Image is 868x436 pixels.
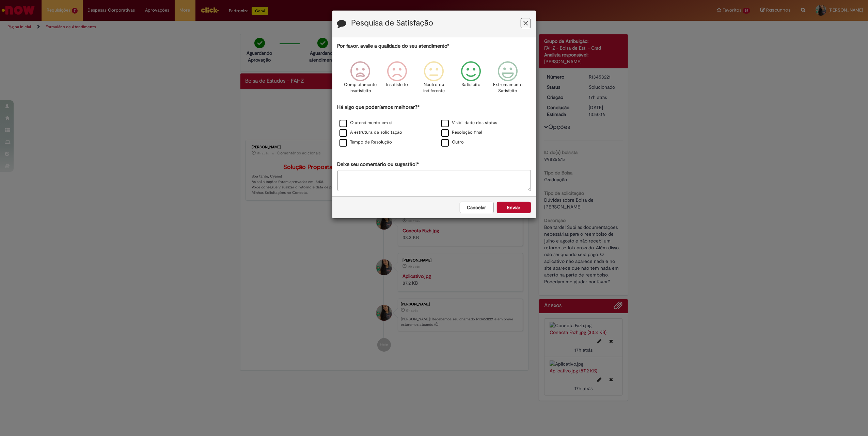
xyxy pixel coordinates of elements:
[454,56,488,103] div: Satisfeito
[441,129,483,136] label: Resolução final
[497,202,531,213] button: Enviar
[380,56,414,103] div: Insatisfeito
[460,202,494,213] button: Cancelar
[340,129,403,136] label: A estrutura da solicitação
[461,82,480,88] p: Satisfeito
[441,139,464,146] label: Outro
[386,82,408,88] p: Insatisfeito
[337,161,419,168] label: Deixe seu comentário ou sugestão!*
[422,82,446,94] p: Neutro ou indiferente
[490,56,525,103] div: Extremamente Satisfeito
[340,120,393,126] label: O atendimento em si
[337,43,449,50] label: Por favor, avalie a qualidade do seu atendimento*
[416,56,451,103] div: Neutro ou indiferente
[493,82,522,94] p: Extremamente Satisfeito
[351,19,433,28] label: Pesquisa de Satisfação
[343,56,378,103] div: Completamente Insatisfeito
[337,104,531,148] div: Há algo que poderíamos melhorar?*
[340,139,392,146] label: Tempo de Resolução
[441,120,498,126] label: Visibilidade dos status
[344,82,377,94] p: Completamente Insatisfeito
